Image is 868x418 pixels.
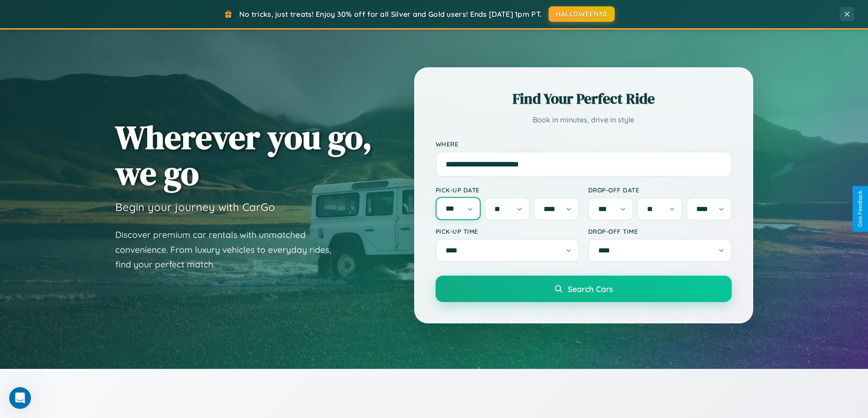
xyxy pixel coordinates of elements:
label: Pick-up Date [436,186,579,194]
button: Search Cars [436,276,732,302]
label: Drop-off Date [588,186,732,194]
span: No tricks, just treats! Enjoy 30% off for all Silver and Gold users! Ends [DATE] 1pm PT. [239,10,542,19]
button: HALLOWEEN30 [549,6,615,22]
label: Drop-off Time [588,227,732,235]
h2: Find Your Perfect Ride [436,89,732,109]
div: Give Feedback [857,191,863,227]
label: Where [436,140,732,148]
h3: Begin your journey with CarGo [115,200,275,214]
span: Search Cars [568,284,613,294]
iframe: Intercom live chat [9,387,31,409]
h1: Wherever you go, we go [115,119,372,191]
label: Pick-up Time [436,227,579,235]
p: Discover premium car rentals with unmatched convenience. From luxury vehicles to everyday rides, ... [115,227,343,272]
p: Book in minutes, drive in style [436,113,732,126]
